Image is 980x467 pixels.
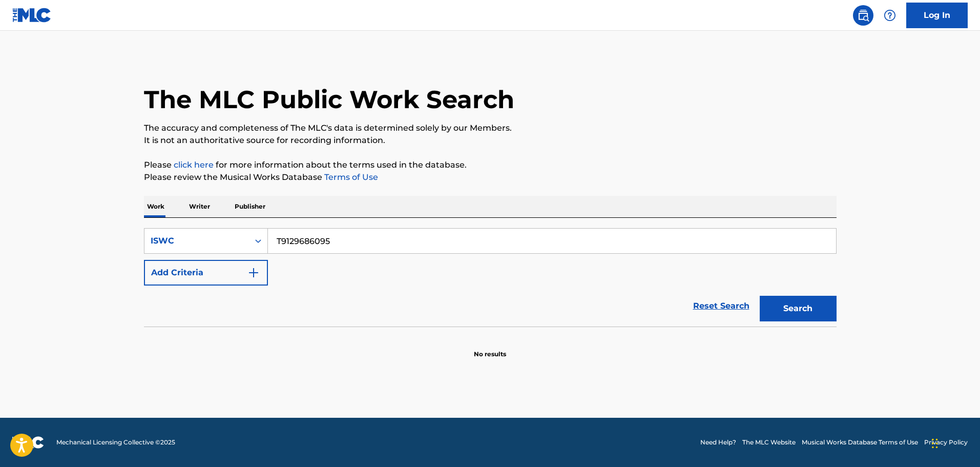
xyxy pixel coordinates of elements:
p: The accuracy and completeness of The MLC's data is determined solely by our Members. [144,122,837,134]
button: Search [760,296,837,321]
a: Terms of Use [322,172,378,182]
a: Reset Search [688,295,755,317]
a: click here [174,160,214,170]
p: Writer [186,196,213,217]
button: Add Criteria [144,260,268,286]
form: Search Form [144,228,837,327]
img: MLC Logo [12,8,52,23]
h1: The MLC Public Work Search [144,84,514,115]
p: Work [144,196,168,217]
span: Mechanical Licensing Collective © 2025 [56,438,175,447]
img: help [884,9,896,22]
p: Please for more information about the terms used in the database. [144,159,837,171]
div: Drag [932,428,938,459]
img: 9d2ae6d4665cec9f34b9.svg [247,267,260,279]
iframe: Chat Widget [929,418,980,467]
a: Privacy Policy [924,438,968,447]
a: The MLC Website [742,438,796,447]
p: It is not an authoritative source for recording information. [144,134,837,147]
img: search [857,9,869,22]
a: Public Search [853,5,873,26]
a: Musical Works Database Terms of Use [802,438,918,447]
p: Publisher [232,196,268,217]
div: Help [880,5,900,26]
div: ISWC [151,235,243,247]
a: Need Help? [700,438,736,447]
a: Log In [906,3,968,28]
p: No results [474,337,506,359]
img: logo [12,436,44,449]
p: Please review the Musical Works Database [144,171,837,184]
